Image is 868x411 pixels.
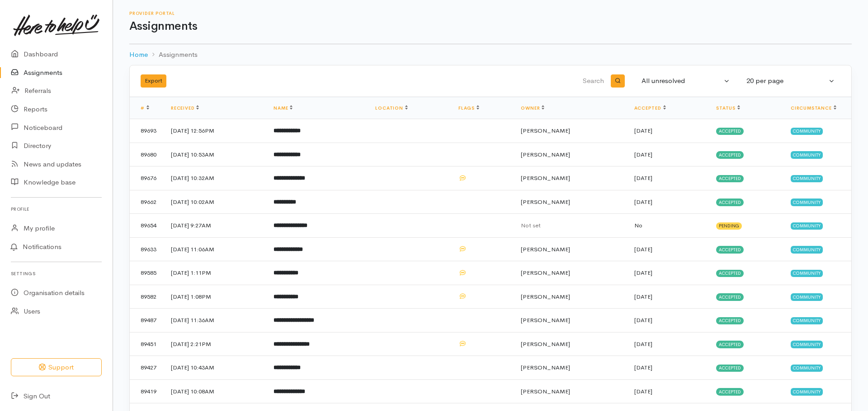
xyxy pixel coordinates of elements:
td: [DATE] 11:36AM [164,309,266,332]
span: Accepted [716,341,744,348]
span: Accepted [716,270,744,277]
time: [DATE] [634,316,652,324]
td: [DATE] 1:11PM [164,261,266,285]
span: [PERSON_NAME] [521,127,570,134]
td: 89451 [130,332,164,356]
span: Community [791,388,823,395]
span: [PERSON_NAME] [521,316,570,324]
span: Community [791,317,823,324]
td: [DATE] 10:53AM [164,143,266,166]
time: [DATE] [634,364,652,371]
button: Export [141,74,166,88]
span: Community [791,365,823,372]
span: Accepted [716,199,744,206]
div: 20 per page [746,76,827,86]
span: Community [791,222,823,230]
time: [DATE] [634,245,652,253]
span: Accepted [716,151,744,158]
nav: breadcrumb [129,44,852,65]
td: 89585 [130,261,164,285]
span: Community [791,151,823,158]
span: Pending [716,222,742,230]
a: Owner [521,105,544,111]
span: Accepted [716,246,744,253]
td: [DATE] 1:08PM [164,285,266,309]
td: 89693 [130,119,164,143]
a: Circumstance [791,105,836,111]
span: [PERSON_NAME] [521,364,570,371]
td: [DATE] 9:27AM [164,214,266,238]
span: [PERSON_NAME] [521,174,570,182]
button: 20 per page [741,72,840,90]
span: Accepted [716,175,744,182]
div: All unresolved [642,76,722,86]
a: Name [274,105,292,111]
h6: Settings [11,268,102,280]
button: All unresolved [636,72,736,90]
td: 89487 [130,309,164,332]
span: [PERSON_NAME] [521,151,570,158]
td: 89676 [130,166,164,190]
span: [PERSON_NAME] [521,340,570,348]
li: Assignments [148,50,198,60]
span: Community [791,175,823,182]
td: 89680 [130,143,164,166]
a: # [141,105,149,111]
time: [DATE] [634,388,652,395]
span: [PERSON_NAME] [521,269,570,277]
time: [DATE] [634,174,652,182]
time: [DATE] [634,198,652,206]
span: Community [791,293,823,300]
h6: Profile [11,203,102,215]
td: [DATE] 10:08AM [164,379,266,403]
span: [PERSON_NAME] [521,293,570,300]
span: Accepted [716,388,744,395]
span: [PERSON_NAME] [521,198,570,206]
span: Community [791,246,823,253]
td: 89427 [130,356,164,380]
a: Status [716,105,740,111]
h6: Provider Portal [129,11,852,16]
span: Community [791,341,823,348]
button: Support [11,358,102,377]
a: Home [129,50,148,60]
td: [DATE] 10:02AM [164,190,266,214]
td: 89654 [130,214,164,238]
a: Accepted [634,105,666,111]
span: [PERSON_NAME] [521,245,570,253]
span: Accepted [716,365,744,372]
time: [DATE] [634,151,652,158]
a: Received [171,105,199,111]
a: Location [375,105,407,111]
time: [DATE] [634,340,652,348]
td: [DATE] 2:21PM [164,332,266,356]
time: [DATE] [634,269,652,277]
time: [DATE] [634,293,652,300]
h1: Assignments [129,20,852,33]
time: [DATE] [634,127,652,134]
span: Community [791,128,823,135]
td: 89419 [130,379,164,403]
td: 89633 [130,237,164,261]
td: 89582 [130,285,164,309]
td: 89662 [130,190,164,214]
td: [DATE] 10:43AM [164,356,266,380]
span: Community [791,199,823,206]
input: Search [388,70,606,92]
td: [DATE] 11:06AM [164,237,266,261]
span: Community [791,270,823,277]
a: Flags [458,105,479,111]
span: Accepted [716,128,744,135]
span: No [634,222,642,229]
span: Not set [521,222,541,229]
span: [PERSON_NAME] [521,388,570,395]
span: Accepted [716,293,744,300]
td: [DATE] 10:32AM [164,166,266,190]
td: [DATE] 12:56PM [164,119,266,143]
span: Accepted [716,317,744,324]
